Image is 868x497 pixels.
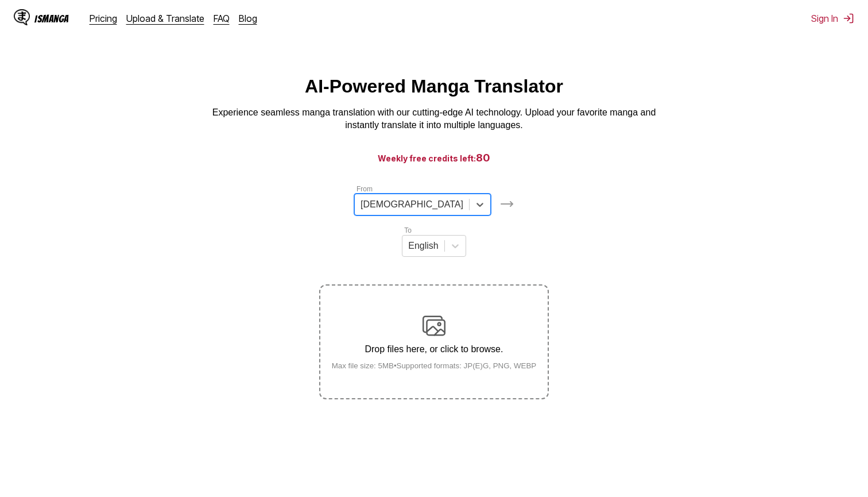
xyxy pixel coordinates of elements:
a: IsManga LogoIsManga [14,9,90,28]
p: Drop files here, or click to browse. [323,344,546,355]
label: From [356,185,373,193]
a: Upload & Translate [126,13,204,24]
p: Experience seamless manga translation with our cutting-edge AI technology. Upload your favorite m... [204,106,664,132]
img: IsManga Logo [14,9,30,25]
a: Pricing [90,13,117,24]
h1: AI-Powered Manga Translator [305,76,563,97]
a: Blog [239,13,257,24]
label: To [404,226,412,234]
span: 80 [476,152,490,164]
small: Max file size: 5MB • Supported formats: JP(E)G, PNG, WEBP [323,361,546,370]
img: Sign out [843,13,854,24]
a: FAQ [214,13,230,24]
button: Sign In [811,13,854,24]
img: Languages icon [500,197,514,211]
div: IsManga [34,13,69,24]
h3: Weekly free credits left: [28,151,840,165]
